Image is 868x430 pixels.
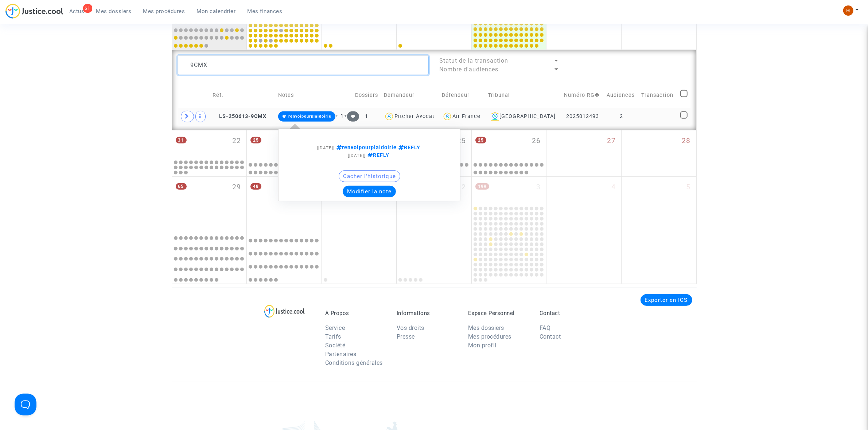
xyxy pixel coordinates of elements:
[381,82,440,108] td: Demandeur
[96,8,132,15] span: Mes dossiers
[172,130,247,159] div: lundi septembre 22, 31 events, click to expand
[540,333,561,340] a: Contact
[339,170,400,182] button: Cacher l'historique
[442,111,453,122] img: icon-user.svg
[622,130,696,176] div: dimanche septembre 28
[325,324,345,331] a: Service
[546,130,621,176] div: samedi septembre 27
[604,82,639,108] td: Audiences
[288,114,331,119] span: renvoipourplaidoirie
[397,333,415,340] a: Presse
[440,66,499,73] span: Nombre d'audiences
[491,112,499,121] img: icon-banque.svg
[325,342,346,349] a: Société
[210,82,276,108] td: Réf.
[397,310,457,316] p: Informations
[532,136,541,146] span: 26
[325,333,341,340] a: Tarifs
[317,145,335,150] span: [[DATE]]
[325,359,383,366] a: Conditions générales
[343,186,396,197] button: Modifier la note
[247,130,322,159] div: mardi septembre 23, 25 events, click to expand
[232,182,241,193] span: 29
[250,183,261,190] span: 48
[540,324,551,331] a: FAQ
[247,177,322,229] div: mardi septembre 30, 48 events, click to expand
[325,351,357,358] a: Partenaires
[472,177,546,205] div: vendredi octobre 3, 199 events, click to expand
[242,6,288,17] a: Mes finances
[452,113,480,119] div: Air France
[176,183,187,190] span: 65
[352,82,381,108] td: Dossiers
[137,6,191,17] a: Mes procédures
[468,310,529,316] p: Espace Personnel
[468,333,511,340] a: Mes procédures
[485,82,561,108] td: Tribunal
[639,82,678,108] td: Transaction
[176,137,187,143] span: 31
[397,145,420,151] span: REFLY
[686,182,691,193] span: 5
[15,394,36,415] iframe: Help Scout Beacon - Open
[276,82,352,108] td: Notes
[607,136,616,146] span: 27
[394,113,435,119] div: Pitcher Avocat
[352,108,381,125] td: 1
[468,342,497,349] a: Mon profil
[90,6,137,17] a: Mes dossiers
[250,137,261,143] span: 25
[536,182,541,193] span: 3
[622,177,696,284] div: dimanche octobre 5
[561,108,604,125] td: 2025012493
[335,145,397,151] span: renvoipourplaidoirie
[488,112,559,121] div: [GEOGRAPHIC_DATA]
[232,136,241,146] span: 22
[325,310,386,316] p: À Propos
[335,113,344,119] span: + 1
[561,82,604,108] td: Numéro RG
[475,183,489,190] span: 199
[348,153,366,158] span: [[DATE]]
[63,6,90,17] a: 61Actus
[604,108,639,125] td: 2
[172,177,247,229] div: lundi septembre 29, 65 events, click to expand
[540,310,600,316] p: Contact
[191,6,242,17] a: Mon calendrier
[197,8,236,15] span: Mon calendrier
[682,136,691,146] span: 28
[611,182,616,193] span: 4
[457,136,466,146] span: 25
[143,8,185,15] span: Mes procédures
[397,324,424,331] a: Vos droits
[366,152,389,158] span: REFLY
[69,8,85,15] span: Actus
[440,57,509,64] span: Statut de la transaction
[213,113,266,119] span: LS-250613-9CMX
[384,111,394,122] img: icon-user.svg
[546,177,621,284] div: samedi octobre 4
[472,130,546,159] div: vendredi septembre 26, 25 events, click to expand
[475,137,486,143] span: 25
[344,113,359,119] span: +
[843,5,853,16] img: fc99b196863ffcca57bb8fe2645aafd9
[83,4,92,13] div: 61
[462,182,466,193] span: 2
[5,4,63,19] img: jc-logo.svg
[440,82,485,108] td: Défendeur
[248,8,283,15] span: Mes finances
[468,324,504,331] a: Mes dossiers
[264,305,305,318] img: logo-lg.svg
